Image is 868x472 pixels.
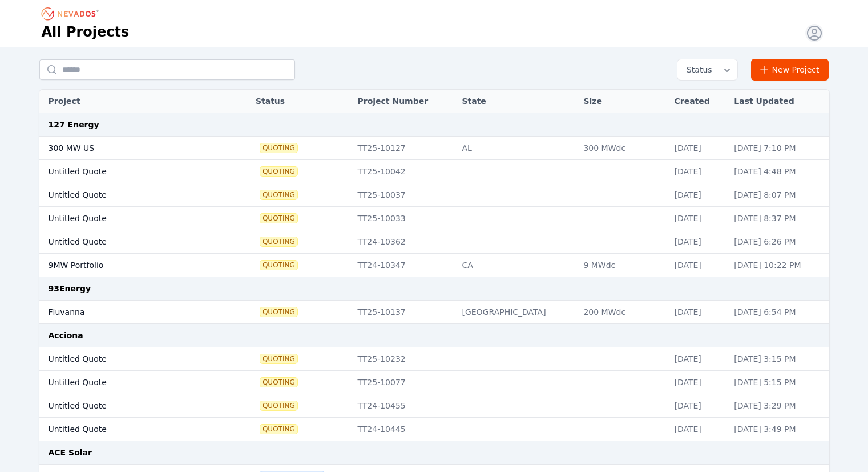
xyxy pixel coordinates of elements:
[352,160,456,183] td: TT25-10042
[260,143,297,153] span: Quoting
[668,371,728,394] td: [DATE]
[668,137,728,160] td: [DATE]
[728,207,829,230] td: [DATE] 8:37 PM
[682,64,712,75] span: Status
[352,371,456,394] td: TT25-10077
[39,137,221,160] td: 300 MW US
[39,371,829,394] tr: Untitled QuoteQuotingTT25-10077[DATE][DATE] 5:15 PM
[728,418,829,441] td: [DATE] 3:49 PM
[352,137,456,160] td: TT25-10127
[668,254,728,277] td: [DATE]
[39,324,829,347] td: Acciona
[39,441,829,465] td: ACE Solar
[578,301,668,324] td: 200 MWdc
[668,301,728,324] td: [DATE]
[39,160,829,183] tr: Untitled QuoteQuotingTT25-10042[DATE][DATE] 4:48 PM
[728,254,829,277] td: [DATE] 10:22 PM
[578,254,668,277] td: 9 MWdc
[39,301,829,324] tr: FluvannaQuotingTT25-10137[GEOGRAPHIC_DATA]200 MWdc[DATE][DATE] 6:54 PM
[668,207,728,230] td: [DATE]
[728,90,829,113] th: Last Updated
[39,394,829,418] tr: Untitled QuoteQuotingTT24-10455[DATE][DATE] 3:29 PM
[456,90,578,113] th: State
[39,90,221,113] th: Project
[39,183,221,207] td: Untitled Quote
[728,183,829,207] td: [DATE] 8:07 PM
[456,301,578,324] td: [GEOGRAPHIC_DATA]
[668,183,728,207] td: [DATE]
[352,347,456,371] td: TT25-10232
[352,90,456,113] th: Project Number
[39,113,829,137] td: 127 Energy
[39,137,829,160] tr: 300 MW USQuotingTT25-10127AL300 MWdc[DATE][DATE] 7:10 PM
[668,347,728,371] td: [DATE]
[751,59,829,81] a: New Project
[39,418,829,441] tr: Untitled QuoteQuotingTT24-10445[DATE][DATE] 3:49 PM
[39,160,221,183] td: Untitled Quote
[352,394,456,418] td: TT24-10455
[352,230,456,254] td: TT24-10362
[39,347,221,371] td: Untitled Quote
[352,418,456,441] td: TT24-10445
[352,254,456,277] td: TT24-10347
[39,301,221,324] td: Fluvanna
[352,301,456,324] td: TT25-10137
[39,254,221,277] td: 9MW Portfolio
[260,190,297,199] span: Quoting
[39,230,221,254] td: Untitled Quote
[578,137,668,160] td: 300 MWdc
[728,371,829,394] td: [DATE] 5:15 PM
[260,401,297,410] span: Quoting
[260,261,297,270] span: Quoting
[728,394,829,418] td: [DATE] 3:29 PM
[39,207,221,230] td: Untitled Quote
[42,23,130,41] h1: All Projects
[260,214,297,223] span: Quoting
[260,354,297,363] span: Quoting
[668,230,728,254] td: [DATE]
[39,183,829,207] tr: Untitled QuoteQuotingTT25-10037[DATE][DATE] 8:07 PM
[677,59,737,80] button: Status
[668,160,728,183] td: [DATE]
[668,418,728,441] td: [DATE]
[260,167,297,176] span: Quoting
[352,207,456,230] td: TT25-10033
[250,90,352,113] th: Status
[39,207,829,230] tr: Untitled QuoteQuotingTT25-10033[DATE][DATE] 8:37 PM
[668,90,728,113] th: Created
[260,307,297,317] span: Quoting
[39,347,829,371] tr: Untitled QuoteQuotingTT25-10232[DATE][DATE] 3:15 PM
[39,277,829,301] td: 93Energy
[456,254,578,277] td: CA
[39,254,829,277] tr: 9MW PortfolioQuotingTT24-10347CA9 MWdc[DATE][DATE] 10:22 PM
[728,137,829,160] td: [DATE] 7:10 PM
[728,347,829,371] td: [DATE] 3:15 PM
[728,160,829,183] td: [DATE] 4:48 PM
[456,137,578,160] td: AL
[728,301,829,324] td: [DATE] 6:54 PM
[260,237,297,246] span: Quoting
[39,371,221,394] td: Untitled Quote
[39,230,829,254] tr: Untitled QuoteQuotingTT24-10362[DATE][DATE] 6:26 PM
[352,183,456,207] td: TT25-10037
[39,418,221,441] td: Untitled Quote
[39,394,221,418] td: Untitled Quote
[668,394,728,418] td: [DATE]
[42,5,102,23] nav: Breadcrumb
[260,378,297,387] span: Quoting
[578,90,668,113] th: Size
[260,425,297,434] span: Quoting
[728,230,829,254] td: [DATE] 6:26 PM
